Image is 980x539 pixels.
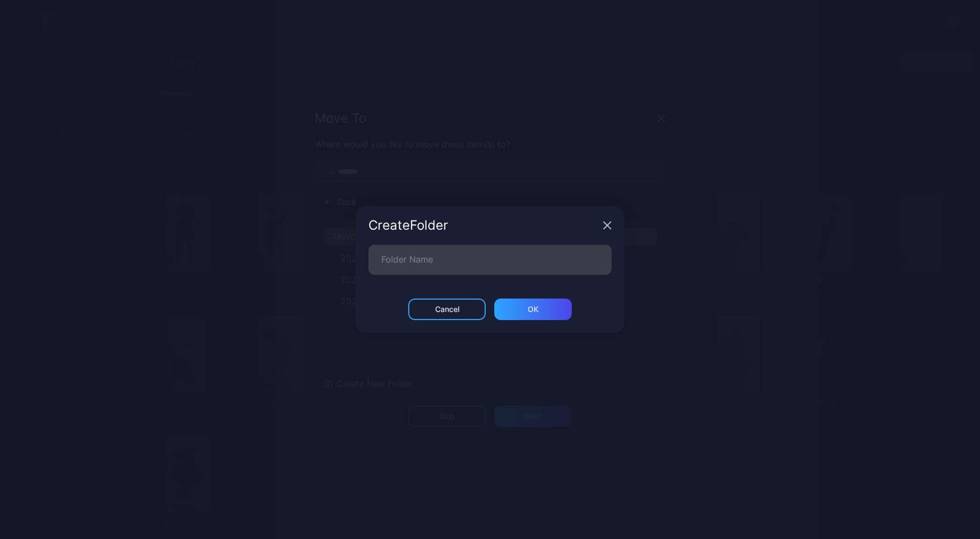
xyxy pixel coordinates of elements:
[368,245,612,275] input: Folder Name
[408,299,486,320] button: Cancel
[368,219,599,232] div: Create Folder
[435,305,459,314] div: Cancel
[528,305,538,314] div: ОК
[494,299,572,320] button: ОК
